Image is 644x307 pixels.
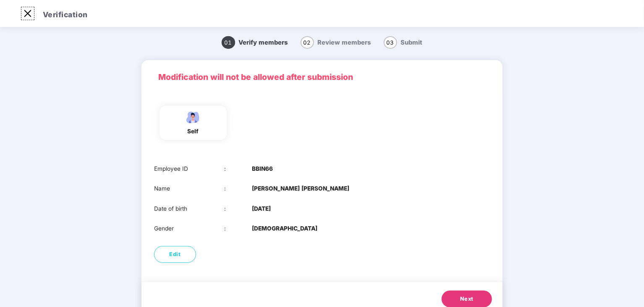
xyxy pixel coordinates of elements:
p: Modification will not be allowed after submission [158,71,486,83]
b: [DEMOGRAPHIC_DATA] [252,224,317,233]
span: Verify members [239,39,288,46]
div: : [224,224,252,233]
span: Next [460,295,474,303]
div: Gender [154,224,224,233]
div: : [224,184,252,193]
b: BBIN66 [252,164,273,173]
div: Employee ID [154,164,224,173]
b: [DATE] [252,204,271,213]
span: 01 [222,36,235,49]
span: Submit [401,39,423,46]
div: self [183,127,204,136]
button: Edit [154,246,196,263]
div: Date of birth [154,204,224,213]
div: : [224,164,252,173]
span: 02 [301,36,314,49]
span: Edit [170,250,181,259]
img: svg+xml;base64,PHN2ZyBpZD0iRW1wbG95ZWVfbWFsZSIgeG1sbnM9Imh0dHA6Ly93d3cudzMub3JnLzIwMDAvc3ZnIiB3aW... [183,110,204,124]
div: : [224,204,252,213]
span: Review members [318,39,371,46]
span: 03 [384,36,397,49]
div: Name [154,184,224,193]
b: [PERSON_NAME] [PERSON_NAME] [252,184,349,193]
